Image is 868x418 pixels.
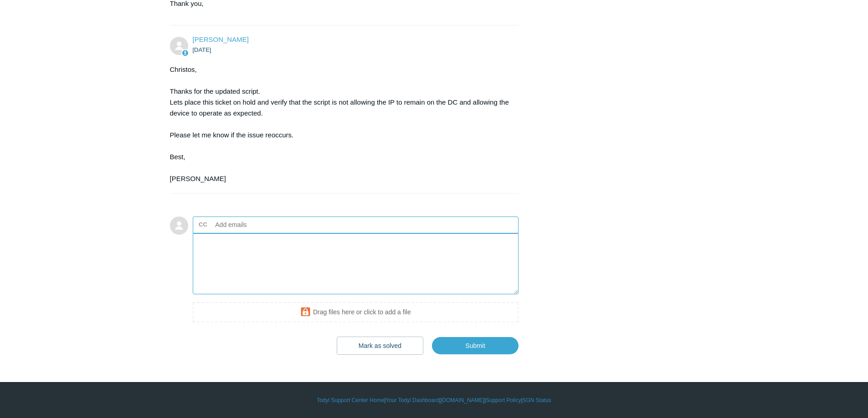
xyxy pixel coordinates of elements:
[193,35,249,43] span: Kris Haire
[317,396,384,404] a: Todyl Support Center Home
[385,396,439,404] a: Your Todyl Dashboard
[193,35,249,43] a: [PERSON_NAME]
[193,46,211,53] time: 08/28/2025, 16:08
[337,337,423,355] button: Mark as solved
[170,64,510,184] div: Christos, Thanks for the updated script. Lets place this ticket on hold and verify that the scrip...
[199,218,207,232] label: CC
[212,218,310,232] input: Add emails
[523,396,551,404] a: SGN Status
[193,233,519,295] textarea: Add your reply
[170,396,699,404] div: | | | |
[441,396,484,404] a: [DOMAIN_NAME]
[432,337,519,354] input: Submit
[486,396,521,404] a: Support Policy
